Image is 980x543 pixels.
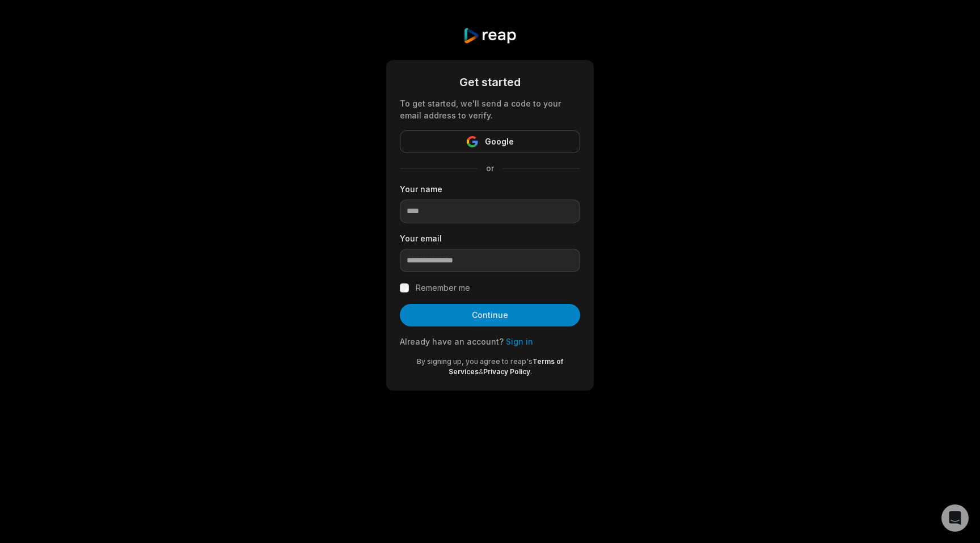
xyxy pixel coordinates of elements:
[483,367,530,376] a: Privacy Policy
[400,304,580,326] button: Continue
[400,337,504,346] span: Already have an account?
[416,281,470,295] label: Remember me
[530,367,532,376] span: .
[400,232,580,244] label: Your email
[400,74,580,91] div: Get started
[485,135,514,149] span: Google
[477,162,503,174] span: or
[479,367,483,376] span: &
[417,357,533,366] span: By signing up, you agree to reap's
[506,337,533,346] a: Sign in
[463,27,517,44] img: reap
[400,130,580,153] button: Google
[400,183,580,195] label: Your name
[400,97,580,121] div: To get started, we'll send a code to your email address to verify.
[941,504,969,532] div: Open Intercom Messenger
